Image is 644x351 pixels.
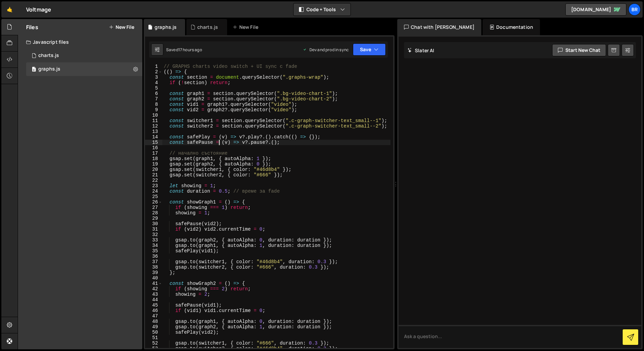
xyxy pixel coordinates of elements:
a: 🤙 [1,1,18,18]
div: 7 [145,96,162,102]
div: Voltmage [26,5,51,14]
div: 27 [145,205,162,210]
div: 37 [145,259,162,265]
div: 1 [145,64,162,69]
div: 12 [145,123,162,129]
div: 10 [145,113,162,118]
div: 38 [145,265,162,270]
div: 25 [145,194,162,199]
div: 22 [145,178,162,183]
div: 33 [145,237,162,243]
div: 16784/45885.js [26,62,142,76]
div: 40 [145,275,162,281]
div: 34 [145,243,162,248]
div: 2 [145,69,162,75]
div: Dev and prod in sync [303,47,349,53]
span: 0 [32,67,36,73]
button: New File [109,24,134,30]
div: 21 [145,172,162,178]
div: 50 [145,330,162,335]
div: 15 [145,140,162,145]
div: 44 [145,297,162,303]
div: 39 [145,270,162,275]
div: 28 [145,210,162,216]
a: [DOMAIN_NAME] [565,3,626,16]
div: 36 [145,254,162,259]
div: 26 [145,199,162,205]
div: 8 [145,102,162,107]
div: 41 [145,281,162,286]
div: 29 [145,216,162,221]
div: 24 [145,189,162,194]
div: graphs.js [155,24,177,31]
div: 30 [145,221,162,227]
div: 23 [145,183,162,189]
div: 17 [145,151,162,156]
a: br [628,3,641,16]
div: graphs.js [38,66,60,72]
h2: Slater AI [407,47,435,54]
div: 6 [145,91,162,96]
div: 31 [145,227,162,232]
div: charts.js [38,53,59,59]
div: 47 [145,313,162,319]
div: 18 [145,156,162,161]
div: 52 [145,340,162,346]
div: 13 [145,129,162,134]
div: 20 [145,167,162,172]
button: Start new chat [552,44,606,56]
div: 3 [145,75,162,80]
div: 43 [145,292,162,297]
div: 32 [145,232,162,237]
div: 16784/45870.js [26,49,142,62]
div: 17 hours ago [178,47,202,53]
div: Javascript files [18,35,142,49]
div: 5 [145,85,162,91]
div: 19 [145,161,162,167]
div: 51 [145,335,162,340]
div: 14 [145,134,162,140]
div: 48 [145,319,162,324]
div: 45 [145,303,162,308]
div: 11 [145,118,162,123]
div: 16 [145,145,162,151]
div: Documentation [483,19,540,35]
div: Saved [166,47,202,53]
div: New File [233,24,261,31]
div: 35 [145,248,162,254]
div: 9 [145,107,162,113]
button: Code + Tools [294,3,350,16]
button: Save [353,43,386,56]
div: 42 [145,286,162,292]
h2: Files [26,23,38,31]
div: 46 [145,308,162,313]
div: charts.js [197,24,218,31]
div: Chat with [PERSON_NAME] [397,19,481,35]
div: 4 [145,80,162,85]
div: 49 [145,324,162,330]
